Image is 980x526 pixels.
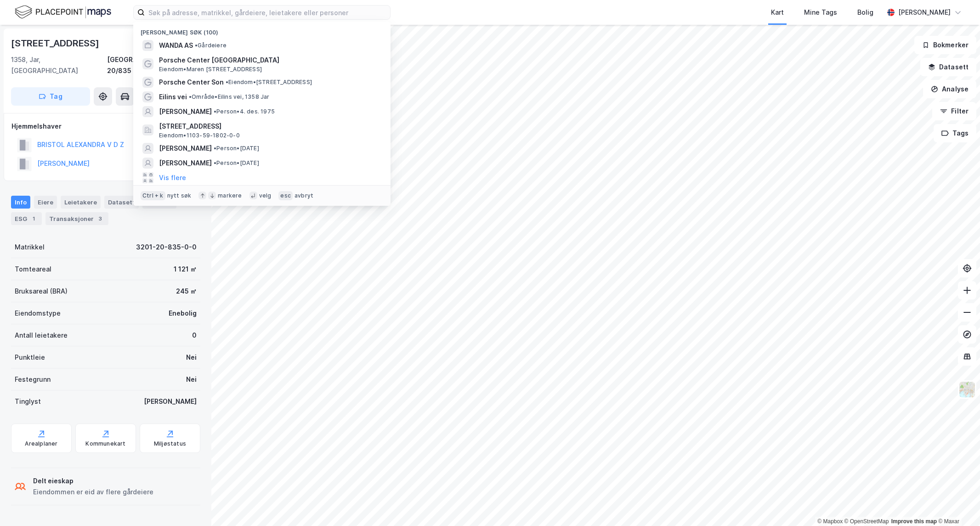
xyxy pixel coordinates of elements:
[33,486,153,498] div: Eiendommen er eid av flere gårdeiere
[169,308,197,319] div: Enebolig
[33,475,153,486] div: Delt eieskap
[771,7,784,18] div: Kart
[107,54,200,76] div: [GEOGRAPHIC_DATA], 20/835
[214,108,216,115] span: •
[174,264,197,275] div: 1 121 ㎡
[958,381,976,398] img: Z
[11,212,42,225] div: ESG
[159,158,212,169] span: [PERSON_NAME]
[159,143,212,154] span: [PERSON_NAME]
[159,132,240,139] span: Eiendom • 1103-59-1802-0-0
[226,79,228,85] span: •
[214,145,259,152] span: Person • [DATE]
[214,159,216,166] span: •
[96,214,105,223] div: 3
[104,196,139,209] div: Datasett
[45,212,108,225] div: Transaksjoner
[923,80,976,98] button: Analyse
[159,77,224,88] span: Porsche Center Son
[15,396,41,407] div: Tinglyst
[85,440,125,447] div: Kommunekart
[11,87,90,106] button: Tag
[226,79,312,86] span: Eiendom • [STREET_ADDRESS]
[11,121,200,132] div: Hjemmelshaver
[15,4,111,20] img: logo.f888ab2527a4732fd821a326f86c7f29.svg
[934,482,980,526] iframe: Chat Widget
[15,264,51,275] div: Tomteareal
[141,191,165,200] div: Ctrl + k
[159,66,262,73] span: Eiendom • Maren [STREET_ADDRESS]
[914,36,976,54] button: Bokmerker
[159,91,187,102] span: Eilins vei
[29,214,38,223] div: 1
[176,286,197,297] div: 245 ㎡
[857,7,873,18] div: Bolig
[898,7,951,18] div: [PERSON_NAME]
[133,22,391,38] div: [PERSON_NAME] søk (100)
[15,352,45,363] div: Punktleie
[932,102,976,120] button: Filter
[295,192,313,199] div: avbryt
[11,54,107,76] div: 1358, Jar, [GEOGRAPHIC_DATA]
[189,93,270,101] span: Område • Eilins vei, 1358 Jar
[11,196,30,209] div: Info
[159,55,380,66] span: Porsche Center [GEOGRAPHIC_DATA]
[214,145,216,152] span: •
[159,121,380,132] span: [STREET_ADDRESS]
[159,172,186,183] button: Vis flere
[144,396,197,407] div: [PERSON_NAME]
[136,242,197,253] div: 3201-20-835-0-0
[154,440,186,447] div: Miljøstatus
[15,330,68,341] div: Antall leietakere
[214,108,275,115] span: Person • 4. des. 1975
[25,440,57,447] div: Arealplaner
[844,518,889,525] a: OpenStreetMap
[189,93,192,100] span: •
[15,242,45,253] div: Matrikkel
[934,124,976,142] button: Tags
[218,192,242,199] div: markere
[920,58,976,76] button: Datasett
[15,374,51,385] div: Festegrunn
[159,106,212,117] span: [PERSON_NAME]
[195,42,227,49] span: Gårdeiere
[804,7,837,18] div: Mine Tags
[186,352,197,363] div: Nei
[934,482,980,526] div: Kontrollprogram for chat
[15,308,61,319] div: Eiendomstype
[214,159,259,167] span: Person • [DATE]
[145,6,390,19] input: Søk på adresse, matrikkel, gårdeiere, leietakere eller personer
[61,196,101,209] div: Leietakere
[195,42,198,49] span: •
[192,330,197,341] div: 0
[259,192,272,199] div: velg
[159,40,193,51] span: WANDA AS
[167,192,192,199] div: nytt søk
[278,191,293,200] div: esc
[891,518,937,525] a: Improve this map
[15,286,68,297] div: Bruksareal (BRA)
[11,36,101,51] div: [STREET_ADDRESS]
[34,196,57,209] div: Eiere
[817,518,843,525] a: Mapbox
[186,374,197,385] div: Nei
